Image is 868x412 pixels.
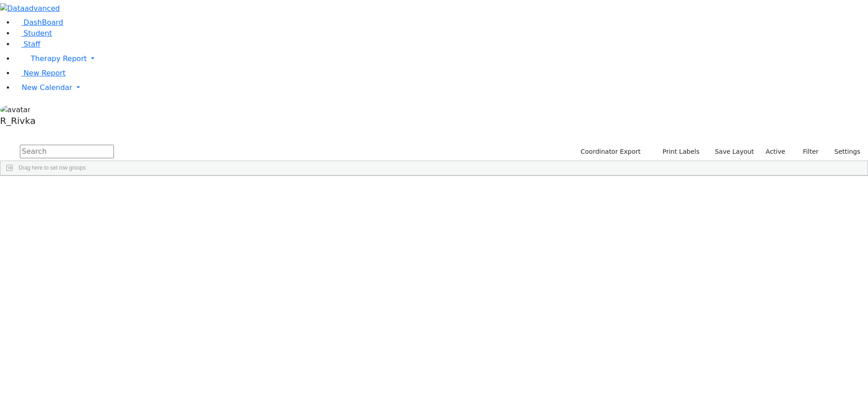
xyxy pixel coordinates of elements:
span: DashBoard [24,18,63,27]
button: Coordinator Export [575,145,645,159]
span: New Report [24,69,66,77]
a: Therapy Report [14,50,868,68]
a: DashBoard [14,18,63,27]
a: New Calendar [14,79,868,97]
button: Save Layout [711,145,758,159]
a: Student [14,29,52,38]
a: New Report [14,69,66,77]
span: Drag here to set row groups [19,165,86,171]
span: Therapy Report [31,54,87,63]
button: Print Labels [652,145,703,159]
label: Active [762,145,789,159]
span: New Calendar [22,83,72,92]
span: Staff [24,40,40,48]
input: Search [20,145,114,158]
span: Student [24,29,52,38]
button: Filter [791,145,823,159]
a: Staff [14,40,40,48]
button: Settings [823,145,864,159]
